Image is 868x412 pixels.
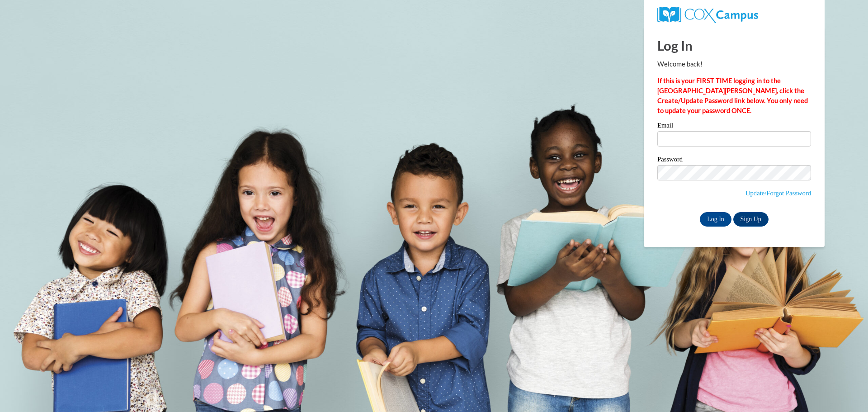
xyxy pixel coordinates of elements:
a: Update/Forgot Password [745,189,811,197]
strong: If this is your FIRST TIME logging in to the [GEOGRAPHIC_DATA][PERSON_NAME], click the Create/Upd... [657,77,808,114]
img: COX Campus [657,7,758,23]
h1: Log In [657,36,811,55]
label: Password [657,156,811,165]
input: Log In [700,212,731,227]
a: COX Campus [657,10,758,18]
a: Sign Up [733,212,769,227]
label: Email [657,122,811,131]
p: Welcome back! [657,59,811,69]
